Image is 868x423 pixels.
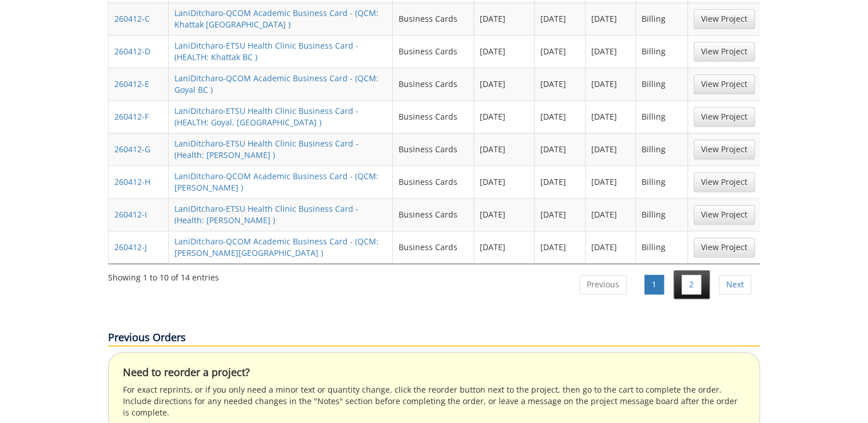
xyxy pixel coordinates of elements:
td: [DATE] [474,198,535,231]
td: [DATE] [474,35,535,68]
a: View Project [694,42,755,61]
td: Billing [636,68,688,100]
td: [DATE] [535,2,585,35]
td: [DATE] [474,133,535,165]
p: For exact reprints, or if you only need a minor text or quantity change, click the reorder button... [123,384,745,418]
a: View Project [694,9,755,29]
td: [DATE] [474,231,535,263]
td: [DATE] [586,2,636,35]
p: Previous Orders [108,330,760,346]
a: 260412-G [114,144,150,155]
a: 260412-C [114,13,150,24]
td: Business Cards [393,231,474,263]
td: Billing [636,133,688,165]
a: LaniDitcharo-QCOM Academic Business Card - (QCM: Khattak [GEOGRAPHIC_DATA] ) [174,7,379,30]
a: LaniDitcharo-ETSU Health Clinic Business Card - (HEALTH: Goyal, [GEOGRAPHIC_DATA] ) [174,105,359,128]
td: [DATE] [535,231,585,263]
td: Billing [636,165,688,198]
td: [DATE] [586,165,636,198]
a: LaniDitcharo-ETSU Health Clinic Business Card - (Health: [PERSON_NAME] ) [174,138,359,160]
a: LaniDitcharo-QCOM Academic Business Card - (QCM: Goyal BC ) [174,73,379,95]
td: [DATE] [586,231,636,263]
a: Previous [579,275,627,294]
td: Billing [636,2,688,35]
td: Billing [636,35,688,68]
td: Business Cards [393,2,474,35]
td: [DATE] [535,165,585,198]
td: [DATE] [474,165,535,198]
td: [DATE] [535,68,585,100]
a: LaniDitcharo-QCOM Academic Business Card - (QCM: [PERSON_NAME][GEOGRAPHIC_DATA] ) [174,236,379,258]
a: 2 [682,275,701,294]
td: Business Cards [393,100,474,133]
h4: Need to reorder a project? [123,367,745,378]
td: [DATE] [474,2,535,35]
td: [DATE] [586,35,636,68]
td: Business Cards [393,35,474,68]
td: [DATE] [586,133,636,165]
div: Showing 1 to 10 of 14 entries [108,267,219,283]
a: View Project [694,140,755,159]
a: 260412-H [114,176,150,187]
td: [DATE] [586,198,636,231]
a: 260412-J [114,242,147,252]
a: View Project [694,238,755,257]
td: Billing [636,231,688,263]
a: 260412-F [114,111,149,122]
a: 260412-D [114,46,150,57]
a: LaniDitcharo-QCOM Academic Business Card - (QCM: [PERSON_NAME] ) [174,171,379,193]
td: [DATE] [535,133,585,165]
a: 1 [644,275,664,294]
a: View Project [694,107,755,126]
td: Billing [636,100,688,133]
a: View Project [694,74,755,94]
td: [DATE] [535,198,585,231]
a: Next [719,275,751,294]
a: View Project [694,205,755,224]
td: Billing [636,198,688,231]
a: 260412-E [114,78,149,89]
td: [DATE] [586,100,636,133]
a: LaniDitcharo-ETSU Health Clinic Business Card - (Health: [PERSON_NAME] ) [174,203,359,226]
td: Business Cards [393,198,474,231]
a: 260412-I [114,209,147,220]
td: [DATE] [474,68,535,100]
a: LaniDitcharo-ETSU Health Clinic Business Card - (HEALTH: Khattak BC ) [174,40,359,62]
td: [DATE] [535,35,585,68]
td: Business Cards [393,68,474,100]
td: [DATE] [586,68,636,100]
td: Business Cards [393,133,474,165]
td: [DATE] [474,100,535,133]
td: Business Cards [393,165,474,198]
td: [DATE] [535,100,585,133]
a: View Project [694,172,755,192]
